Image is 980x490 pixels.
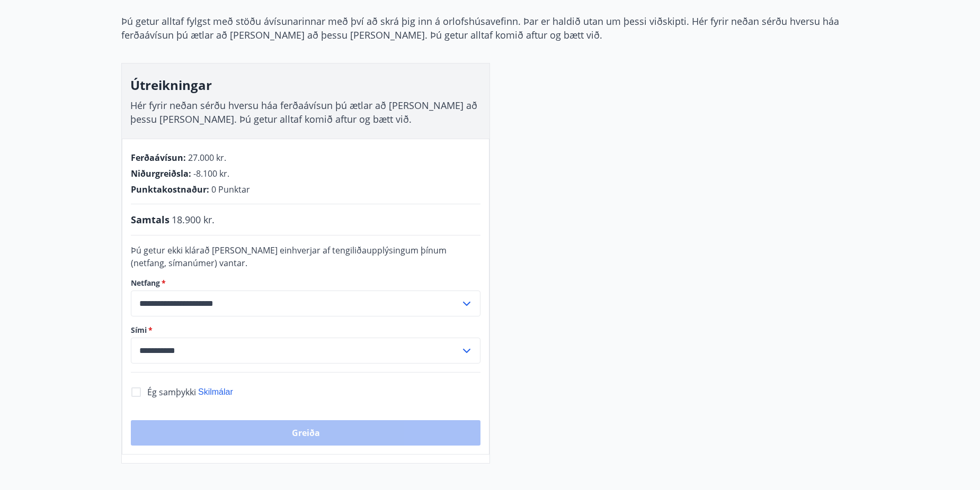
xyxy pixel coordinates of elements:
span: Punktakostnaður : [131,184,209,195]
span: -8.100 kr. [193,168,229,179]
span: 0 Punktar [211,184,250,195]
span: Skilmálar [198,387,233,396]
span: 18.900 kr. [172,213,215,226]
label: Netfang [131,278,480,288]
p: Þú getur alltaf fylgst með stöðu ávísunarinnar með því að skrá þig inn á orlofshúsavefinn. Þar er... [121,14,859,42]
span: Hér fyrir neðan sérðu hversu háa ferðaávísun þú ætlar að [PERSON_NAME] að þessu [PERSON_NAME]. Þú... [130,99,477,125]
span: Samtals [131,213,170,226]
span: Þú getur ekki klárað [PERSON_NAME] einhverjar af tengiliðaupplýsingum þínum (netfang, símanúmer) ... [131,244,447,269]
button: Skilmálar [198,386,233,398]
span: Ferðaávísun : [131,152,186,164]
span: Ég samþykki [147,386,196,398]
span: Niðurgreiðsla : [131,168,191,179]
span: 27.000 kr. [188,152,226,164]
h3: Útreikningar [130,76,481,94]
label: Sími [131,325,480,335]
